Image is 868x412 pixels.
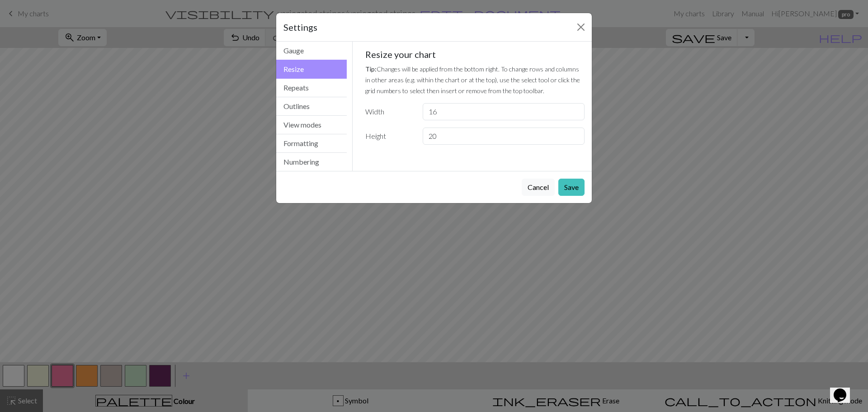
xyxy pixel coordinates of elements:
label: Height [360,128,417,145]
button: Resize [276,60,347,79]
h5: Resize your chart [365,49,585,60]
button: Cancel [522,179,555,196]
button: Formatting [276,134,347,153]
button: Close [574,20,588,34]
button: Numbering [276,153,347,171]
strong: Tip: [365,65,377,73]
button: Save [558,179,585,196]
h5: Settings [283,20,317,34]
button: Repeats [276,79,347,97]
button: View modes [276,116,347,134]
small: Changes will be applied from the bottom right. To change rows and columns in other areas (e.g. wi... [365,65,580,95]
label: Width [360,103,417,120]
button: Outlines [276,97,347,116]
button: Gauge [276,42,347,60]
iframe: chat widget [830,376,859,403]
